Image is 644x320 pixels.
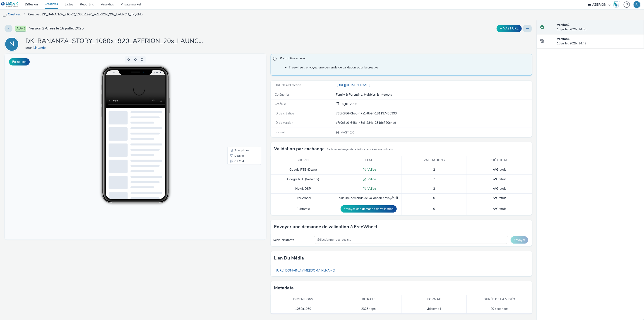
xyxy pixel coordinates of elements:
span: Gratuit [493,207,506,211]
th: Dimensions [271,295,336,304]
span: Gratuit [493,167,506,172]
span: Activé [15,26,26,32]
td: Hawk DSP [271,184,336,194]
span: Créée le [275,102,286,106]
span: Catégories [275,92,290,97]
h1: DK_BANANZA_STORY_1080x1920_AZERION_20s_LAUNCH_FR_6Mo [25,37,207,46]
span: 11:53 [106,17,111,20]
span: ID de version [275,121,293,125]
div: Dupliquer la créative en un VAST URL [495,25,523,32]
span: Gratuit [493,177,506,181]
li: QR Code [224,105,256,110]
span: Smartphone [230,95,245,98]
small: Seuls les exchanges de cette liste requièrent une validation [327,148,394,151]
div: 18 juillet 2025, 14:49 [557,37,640,46]
span: Format [275,130,285,134]
span: Gratuit [493,187,506,191]
span: 0 [433,207,435,211]
button: Fullscreen [9,58,30,65]
span: Desktop [230,101,240,103]
span: Valide [366,187,376,191]
h3: Lien du média [274,255,304,262]
img: Hawk Academy [613,1,620,8]
th: Bitrate [336,295,401,304]
strong: Version 1 [557,37,570,41]
div: Sélectionnez un deal ci-dessous et cliquez sur Envoyer pour envoyer une demande de validation à F... [396,196,399,200]
a: Hawk Academy [613,1,621,8]
div: 18 juillet 2025, 14:50 [557,23,640,32]
td: 20 secondes [467,304,532,314]
div: 765f0f86-0beb-47a1-8b9f-181137436993 [336,111,532,116]
div: N [9,38,14,51]
a: [URL][DOMAIN_NAME] [336,83,372,87]
td: video/mp4 [401,304,467,314]
h3: Envoyer une demande de validation à FreeWheel [274,223,377,230]
span: Gratuit [493,196,506,200]
td: Google RTB (Deals) [271,165,336,175]
div: Family & Parenting, Hobbies & Interests [336,92,532,97]
td: 1080x1080 [271,304,336,314]
td: FreeWheel [271,194,336,203]
div: AJ [635,1,639,8]
div: e7f0c6a0-648c-43cf-984e-2319c720c4bd [336,121,532,125]
span: Pour diffuser avec : [280,56,527,62]
th: Etat [336,156,401,165]
a: Créative : DK_BANANZA_STORY_1080x1920_AZERION_20s_LAUNCH_FR_6Mo [26,9,145,20]
th: Durée de la vidéo [467,295,532,304]
a: N [5,42,21,46]
span: VAST 2.0 [341,130,354,135]
li: Smartphone [224,94,256,99]
button: Envoyer une demande de validation [341,205,397,213]
a: Nintendo [33,46,48,50]
span: QR Code [230,106,241,109]
a: [URL][DOMAIN_NAME][DOMAIN_NAME] [274,266,337,275]
div: Deals existants [273,238,311,242]
li: Freewheel : envoyez une demande de validation pour la créative [289,65,530,70]
span: 0 [433,196,435,200]
div: Création 18 juillet 2025, 14:49 [339,102,357,106]
span: Version 2 - Créée le 18 juillet 2025 [29,26,84,31]
h3: Validation par exchange [274,145,325,152]
img: undefined Logo [1,2,19,7]
span: 2 [433,177,435,181]
td: Pubmatic [271,203,336,215]
th: Validations [401,156,467,165]
th: Format [401,295,467,304]
span: 2 [433,167,435,172]
h3: Metadata [274,285,294,291]
span: URL de redirection [275,83,301,87]
th: Coût total [467,156,532,165]
li: Desktop [224,99,256,105]
div: Aucune demande de validation envoyée [338,196,399,200]
img: mobile [2,12,7,17]
th: Source [271,156,336,165]
span: pour [25,46,33,50]
strong: Version 2 [557,23,570,27]
span: Valide [366,177,376,181]
td: 2323 Kbps [336,304,401,314]
button: Envoyer [511,236,528,244]
span: Valide [366,167,376,172]
span: Sélectionner des deals... [317,238,351,242]
button: VAST URL [497,25,522,32]
span: 18 juil. 2025 [339,102,357,106]
span: 2 [433,187,435,191]
td: Google RTB (Network) [271,175,336,184]
span: ID de créative [275,111,294,116]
